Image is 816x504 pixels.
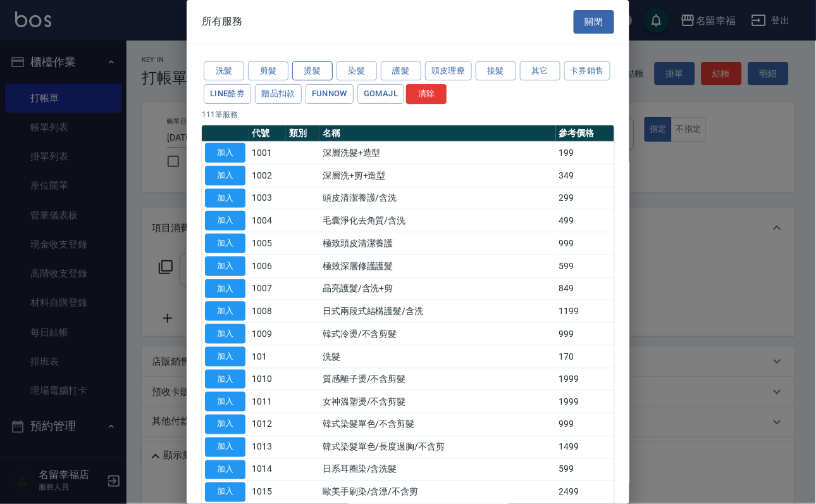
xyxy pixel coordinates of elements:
button: 加入 [205,482,245,502]
td: 999 [556,232,615,255]
td: 1004 [249,210,286,232]
button: 護髮 [381,61,421,81]
td: 1002 [249,164,286,187]
button: 加入 [205,415,245,434]
button: 加入 [205,324,245,344]
button: 加入 [205,392,245,412]
button: LINE酷券 [204,84,251,104]
td: 洗髮 [319,345,556,368]
button: 加入 [205,143,245,163]
button: 加入 [205,460,245,480]
button: 剪髮 [248,61,288,81]
td: 日式兩段式結構護髮/含洗 [319,300,556,323]
td: 毛囊淨化去角質/含洗 [319,210,556,232]
td: 1199 [556,300,615,323]
button: 洗髮 [204,61,244,81]
td: 韓式染髮單色/不含剪髮 [319,413,556,436]
p: 111 筆服務 [202,109,614,120]
button: 加入 [205,370,245,389]
td: 1010 [249,368,286,391]
td: 999 [556,323,615,346]
td: 質感離子燙/不含剪髮 [319,368,556,391]
td: 499 [556,210,615,232]
td: 599 [556,255,615,277]
button: 接髮 [476,61,516,81]
button: FUNNOW [306,84,354,104]
th: 代號 [249,125,286,142]
td: 晶亮護髮/含洗+剪 [319,277,556,300]
td: 頭皮清潔養護/含洗 [319,187,556,210]
button: 加入 [205,301,245,321]
button: 加入 [205,166,245,186]
td: 101 [249,345,286,368]
button: 加入 [205,234,245,253]
td: 170 [556,345,615,368]
td: 2499 [556,481,615,504]
td: 199 [556,142,615,165]
td: 1009 [249,323,286,346]
td: 1012 [249,413,286,436]
button: 加入 [205,189,245,208]
td: 1013 [249,436,286,458]
td: 349 [556,164,615,187]
td: 1007 [249,277,286,300]
th: 參考價格 [556,125,615,142]
td: 1014 [249,458,286,481]
td: 日系耳圈染/含洗髮 [319,458,556,481]
td: 歐美手刷染/含漂/不含剪 [319,481,556,504]
td: 深層洗髮+造型 [319,142,556,165]
td: 299 [556,187,615,210]
th: 名稱 [319,125,556,142]
button: 加入 [205,211,245,230]
span: 所有服務 [202,15,242,28]
td: 849 [556,277,615,300]
td: 深層洗+剪+造型 [319,164,556,187]
td: 女神溫塑燙/不含剪髮 [319,391,556,413]
button: 染髮 [337,61,377,81]
td: 1999 [556,368,615,391]
td: 1499 [556,436,615,458]
button: 加入 [205,256,245,276]
td: 599 [556,458,615,481]
td: 999 [556,413,615,436]
td: 1006 [249,255,286,277]
td: 1005 [249,232,286,255]
td: 極致頭皮清潔養護 [319,232,556,255]
button: 加入 [205,279,245,299]
td: 1015 [249,481,286,504]
button: 頭皮理療 [425,61,472,81]
button: 加入 [205,347,245,367]
td: 1008 [249,300,286,323]
td: 韓式染髮單色/長度過胸/不含剪 [319,436,556,458]
button: 關閉 [574,10,614,34]
td: 1003 [249,187,286,210]
button: 贈品扣款 [255,84,302,104]
td: 韓式冷燙/不含剪髮 [319,323,556,346]
td: 1999 [556,391,615,413]
button: 燙髮 [292,61,333,81]
td: 1001 [249,142,286,165]
th: 類別 [286,125,319,142]
button: 其它 [520,61,560,81]
td: 極致深層修護護髮 [319,255,556,277]
button: GOMAJL [357,84,404,104]
button: 加入 [205,438,245,457]
td: 1011 [249,391,286,413]
button: 清除 [406,84,447,104]
button: 卡券銷售 [564,61,611,81]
